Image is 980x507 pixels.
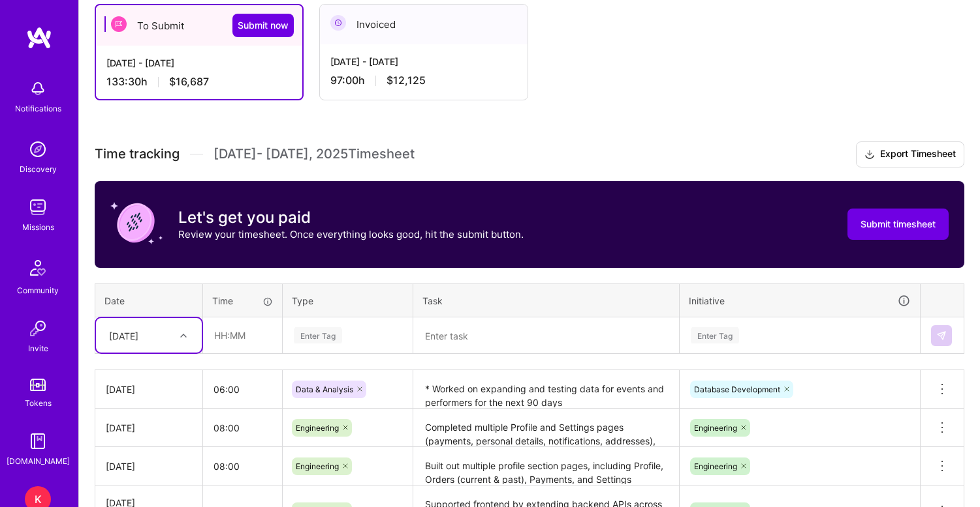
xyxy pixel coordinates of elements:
[25,194,51,220] img: teamwork
[203,372,282,407] input: HH:MM
[25,76,51,102] img: bell
[694,423,737,433] span: Engineering
[106,75,292,89] div: 133:30 h
[936,330,947,341] img: Submit
[296,461,339,471] span: Engineering
[296,423,339,433] span: Engineering
[96,5,302,46] div: To Submit
[30,379,46,391] img: tokens
[28,341,48,355] div: Invite
[22,252,54,283] img: Community
[25,136,51,162] img: discovery
[180,332,187,339] i: icon Chevron
[387,74,426,87] span: $12,125
[689,293,911,308] div: Initiative
[847,209,949,240] button: Submit timesheet
[694,384,780,394] span: Database Development
[17,283,59,297] div: Community
[330,55,517,68] div: [DATE] - [DATE]
[15,102,61,115] div: Notifications
[232,14,294,37] button: Submit now
[169,75,209,89] span: $16,687
[111,16,127,32] img: To Submit
[25,396,52,410] div: Tokens
[203,449,282,484] input: HH:MM
[178,208,524,227] h3: Let's get you paid
[283,283,413,317] th: Type
[320,5,528,44] div: Invoiced
[415,371,678,407] textarea: * Worked on expanding and testing data for events and performers for the next 90 days
[22,220,54,234] div: Missions
[856,141,964,167] button: Export Timesheet
[330,74,517,87] div: 97:00 h
[203,411,282,445] input: HH:MM
[294,325,342,345] div: Enter Tag
[415,448,678,484] textarea: Built out multiple profile section pages, including Profile, Orders (current & past), Payments, a...
[95,146,180,162] span: Time tracking
[106,56,292,70] div: [DATE] - [DATE]
[296,384,353,394] span: Data & Analysis
[415,410,678,446] textarea: Completed multiple Profile and Settings pages (payments, personal details, notifications, address...
[861,218,936,231] span: Submit timesheet
[178,227,524,241] p: Review your timesheet. Once everything looks good, hit the submit button.
[204,318,281,353] input: HH:MM
[330,15,346,31] img: Invoiced
[691,325,739,345] div: Enter Tag
[20,162,57,176] div: Discovery
[238,19,289,32] span: Submit now
[864,148,875,162] i: icon Download
[95,283,203,317] th: Date
[106,383,192,396] div: [DATE]
[25,428,51,454] img: guide book
[106,459,192,473] div: [DATE]
[25,315,51,341] img: Invite
[106,421,192,435] div: [DATE]
[213,146,415,162] span: [DATE] - [DATE] , 2025 Timesheet
[110,197,163,249] img: coin
[109,328,138,342] div: [DATE]
[694,461,737,471] span: Engineering
[212,294,273,308] div: Time
[7,454,70,468] div: [DOMAIN_NAME]
[26,26,52,50] img: logo
[413,283,680,317] th: Task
